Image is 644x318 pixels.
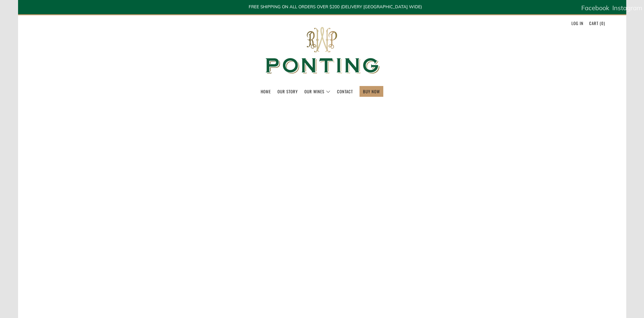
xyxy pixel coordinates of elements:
a: Cart (0) [589,18,605,28]
a: Our Story [277,86,298,96]
a: BUY NOW [363,86,380,96]
span: 0 [601,20,604,26]
a: Facebook [581,2,609,14]
a: Log in [571,18,583,28]
a: Our Wines [304,86,330,96]
a: Contact [337,86,353,96]
a: Instagram [612,2,642,14]
img: Ponting Wines [259,15,386,86]
a: Home [261,86,271,96]
span: Instagram [612,4,642,12]
span: Facebook [581,4,609,12]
